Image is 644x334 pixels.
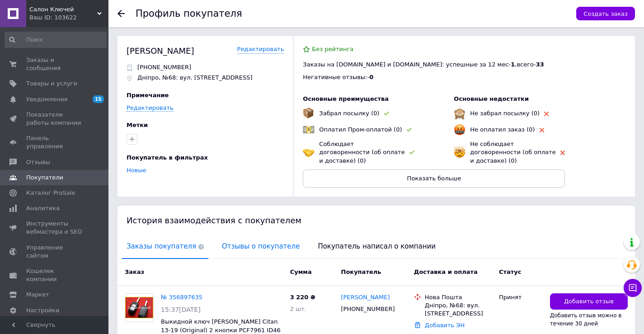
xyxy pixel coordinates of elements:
[118,10,125,17] div: Вернуться назад
[127,104,174,112] a: Редактировать
[384,112,389,116] img: rating-tag-type
[93,95,104,103] span: 15
[454,124,465,136] img: emoji
[544,112,549,116] img: rating-tag-type
[540,128,544,132] img: rating-tag-type
[583,10,628,17] span: Создать заказ
[26,111,84,127] span: Показатели работы компании
[564,297,614,306] span: Добавить отзыв
[425,301,492,318] div: Дніпро, №68: вул. [STREET_ADDRESS]
[303,74,369,80] span: Негативные отзывы: -
[127,154,282,162] div: Покупатель в фильтрах
[425,293,492,301] div: Нова Пошта
[409,151,414,155] img: rating-tag-type
[127,167,146,174] a: Новые
[550,293,628,310] button: Добавить отзыв
[470,126,535,133] span: Не оплатил заказ (0)
[407,175,461,182] span: Показать больше
[470,141,555,164] span: Не соблюдает договоренности (об оплате и доставке) (0)
[237,45,284,54] a: Редактировать
[125,268,144,275] span: Заказ
[26,189,75,197] span: Каталог ProSale
[303,108,314,118] img: emoji
[290,268,312,275] span: Сумма
[125,297,153,318] img: Фото товару
[319,141,404,164] span: Соблюдает договоренности (об оплате и доставке) (0)
[414,268,478,275] span: Доставка и оплата
[499,293,543,301] div: Принят
[29,14,108,22] div: Ваш ID: 103622
[26,95,67,103] span: Уведомления
[313,235,440,258] span: Покупатель написал о компании
[454,108,465,119] img: emoji
[26,244,84,260] span: Управление сайтом
[137,74,253,82] p: Дніпро, №68: вул. [STREET_ADDRESS]
[127,92,169,99] span: Примечание
[341,293,390,302] a: [PERSON_NAME]
[161,294,202,301] a: № 356897635
[425,322,465,329] a: Добавить ЭН
[454,95,529,102] span: Основные недостатки
[137,63,191,71] p: [PHONE_NUMBER]
[407,128,412,132] img: rating-tag-type
[470,110,540,117] span: Не забрал посылку (0)
[303,169,565,188] button: Показать больше
[319,126,402,133] span: Оплатил Пром-оплатой (0)
[536,61,544,68] span: 33
[26,220,84,236] span: Инструменты вебмастера и SEO
[26,134,84,151] span: Панель управления
[369,74,373,80] span: 0
[303,146,315,158] img: emoji
[127,122,148,128] span: Метки
[341,268,381,275] span: Покупатель
[26,291,49,299] span: Маркет
[26,158,50,166] span: Отзывы
[26,267,84,283] span: Кошелек компании
[26,56,84,72] span: Заказы и сообщения
[303,95,389,102] span: Основные преимущества
[26,204,60,212] span: Аналитика
[122,235,208,258] span: Заказы покупателя
[319,110,379,117] span: Забрал посылку (0)
[161,306,201,313] span: 15:37[DATE]
[454,146,465,158] img: emoji
[290,294,315,301] span: 3 220 ₴
[125,293,154,322] a: Фото товару
[26,306,59,315] span: Настройки
[26,174,63,182] span: Покупатели
[550,312,622,327] span: Добавить отзыв можно в течение 30 дней
[339,303,397,315] div: [PHONE_NUMBER]
[303,61,544,68] span: Заказы на [DOMAIN_NAME] и [DOMAIN_NAME]: успешные за 12 мес - , всего -
[576,7,635,20] button: Создать заказ
[303,124,315,136] img: emoji
[312,46,353,52] span: Без рейтинга
[560,151,565,155] img: rating-tag-type
[290,306,306,312] span: 2 шт.
[217,235,304,258] span: Отзывы о покупателе
[26,80,77,88] span: Товары и услуги
[29,5,97,14] span: Салон Ключей
[5,32,107,48] input: Поиск
[624,279,642,297] button: Чат с покупателем
[127,45,194,56] div: [PERSON_NAME]
[136,8,242,19] h1: Профиль покупателя
[499,268,522,275] span: Статус
[127,216,301,225] span: История взаимодействия с покупателем
[511,61,515,68] span: 1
